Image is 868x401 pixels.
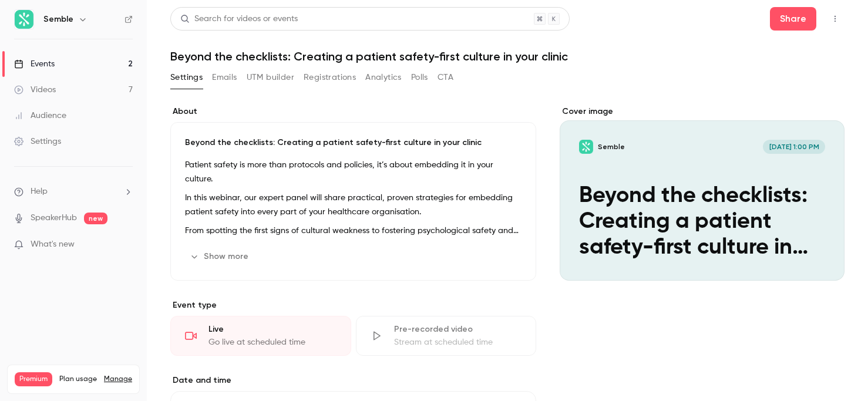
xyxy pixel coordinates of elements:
div: Pre-recorded videoStream at scheduled time [356,316,537,356]
div: Live [208,324,337,335]
label: About [170,106,536,117]
button: Registrations [304,68,356,87]
iframe: Noticeable Trigger [119,240,133,250]
button: Settings [170,68,203,87]
button: Emails [212,68,237,87]
section: Cover image [560,106,845,281]
span: What's new [31,238,75,251]
p: From spotting the first signs of cultural weakness to fostering psychological safety and turning ... [185,224,522,238]
label: Cover image [560,106,845,117]
h1: Beyond the checklists: Creating a patient safety-first culture in your clinic [170,49,845,63]
img: Semble [15,10,33,29]
div: Audience [14,110,66,122]
div: Go live at scheduled time [208,336,337,348]
p: Patient safety is more than protocols and policies, it’s about embedding it in your culture. [185,158,522,186]
span: Premium [15,372,52,386]
div: Events [14,58,55,70]
div: LiveGo live at scheduled time [170,316,351,356]
button: CTA [438,68,453,87]
div: Videos [14,84,56,96]
span: Help [31,186,48,198]
div: Pre-recorded video [394,324,522,335]
label: Date and time [170,375,536,386]
div: Stream at scheduled time [394,336,522,348]
div: Settings [14,136,61,147]
p: In this webinar, our expert panel will share practical, proven strategies for embedding patient s... [185,191,522,219]
p: Event type [170,299,536,311]
a: SpeakerHub [31,212,77,224]
li: help-dropdown-opener [14,186,133,198]
div: Search for videos or events [180,13,298,25]
button: Analytics [365,68,402,87]
button: Polls [411,68,428,87]
button: Show more [185,247,255,266]
a: Manage [104,375,132,384]
button: Share [770,7,816,31]
p: Beyond the checklists: Creating a patient safety-first culture in your clinic [185,137,522,149]
button: UTM builder [247,68,294,87]
span: Plan usage [59,375,97,384]
h6: Semble [43,14,73,25]
span: new [84,213,107,224]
